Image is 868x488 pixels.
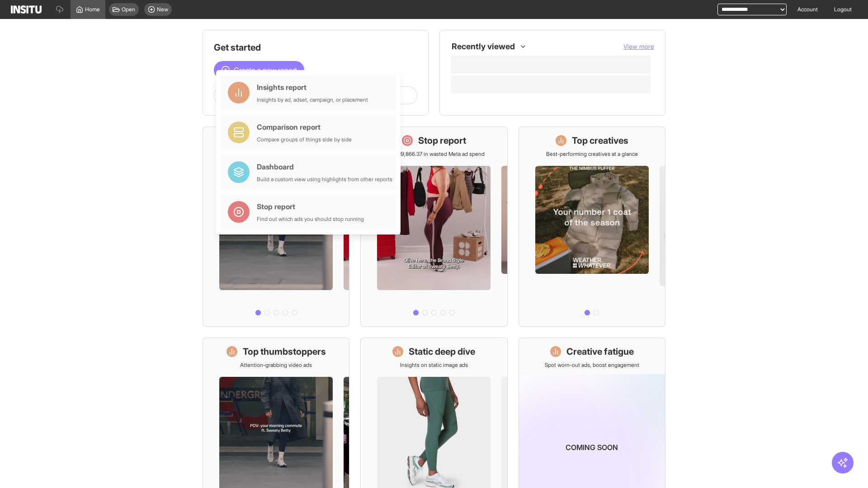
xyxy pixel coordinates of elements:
div: Comparison report [257,122,352,132]
div: Insights report [257,82,368,93]
h1: Get started [214,41,417,54]
div: Build a custom view using highlights from other reports [257,176,392,183]
span: Home [85,6,100,13]
span: Open [122,6,135,13]
a: Stop reportSave £19,866.37 in wasted Meta ad spend [360,127,507,327]
a: Top creativesBest-performing creatives at a glance [519,127,665,327]
img: Logo [11,5,42,14]
div: Compare groups of things side by side [257,136,352,143]
span: Create a new report [234,65,297,75]
h1: Top creatives [572,134,628,147]
h1: Stop report [418,134,466,147]
p: Best-performing creatives at a glance [546,150,638,158]
div: Insights by ad, adset, campaign, or placement [257,96,368,103]
p: Save £19,866.37 in wasted Meta ad spend [383,150,485,158]
p: Insights on static image ads [400,361,468,369]
button: View more [623,42,654,51]
a: What's live nowSee all active ads instantly [203,127,349,327]
span: New [157,6,168,13]
button: Create a new report [214,61,304,79]
h1: Static deep dive [409,345,475,358]
h1: Top thumbstoppers [243,345,326,358]
p: Attention-grabbing video ads [240,361,312,369]
span: View more [623,42,654,50]
div: Find out which ads you should stop running [257,216,364,223]
div: Dashboard [257,161,392,172]
div: Stop report [257,201,364,212]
